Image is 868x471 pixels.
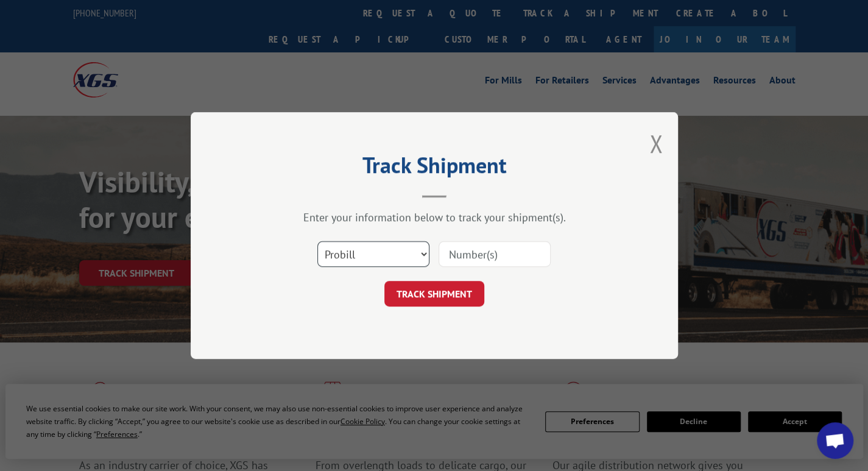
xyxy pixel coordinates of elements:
[649,127,663,160] button: Close modal
[439,241,551,267] input: Number(s)
[384,281,484,306] button: TRACK SHIPMENT
[817,422,853,459] div: Open chat
[252,157,617,180] h2: Track Shipment
[252,210,617,224] div: Enter your information below to track your shipment(s).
